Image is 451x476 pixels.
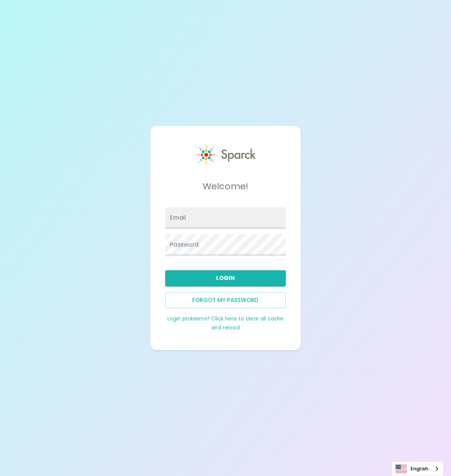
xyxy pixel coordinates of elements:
[391,461,444,476] aside: Language selected: English
[196,144,256,166] img: Sparck logo
[167,315,284,331] a: Login problems? Click here to clear all cache and reload
[165,180,285,192] h5: Welcome!
[165,270,285,286] button: Login
[392,462,443,476] a: English
[391,461,444,476] div: Language
[165,292,285,308] button: Forgot my password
